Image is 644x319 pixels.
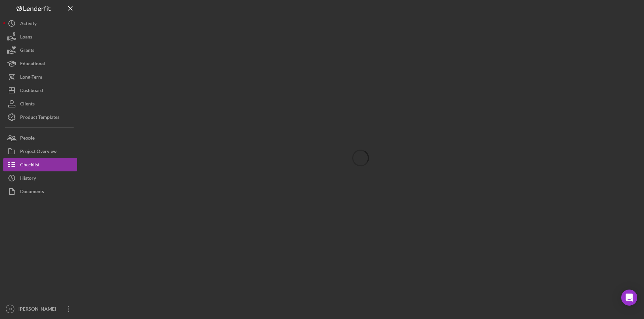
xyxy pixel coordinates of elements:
button: Activity [3,17,77,30]
div: History [20,171,36,186]
div: People [20,131,35,146]
button: Educational [3,57,77,70]
button: Clients [3,97,77,110]
div: Open Intercom Messenger [621,290,637,306]
button: People [3,131,77,145]
div: Long-Term [20,70,42,85]
div: Loans [20,30,32,45]
button: Documents [3,185,77,198]
div: Educational [20,57,45,72]
div: Activity [20,17,37,32]
button: History [3,171,77,185]
div: Grants [20,44,34,59]
div: Checklist [20,158,40,173]
button: Long-Term [3,70,77,84]
button: Grants [3,44,77,57]
button: Dashboard [3,84,77,97]
text: JH [8,307,12,311]
button: Product Templates [3,110,77,124]
div: Product Templates [20,110,59,126]
button: JH[PERSON_NAME] [3,302,77,316]
button: Project Overview [3,145,77,158]
div: Dashboard [20,84,43,99]
div: [PERSON_NAME] [17,302,60,317]
button: Checklist [3,158,77,171]
div: Project Overview [20,145,57,160]
button: Loans [3,30,77,44]
div: Clients [20,97,35,112]
div: Documents [20,185,44,200]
